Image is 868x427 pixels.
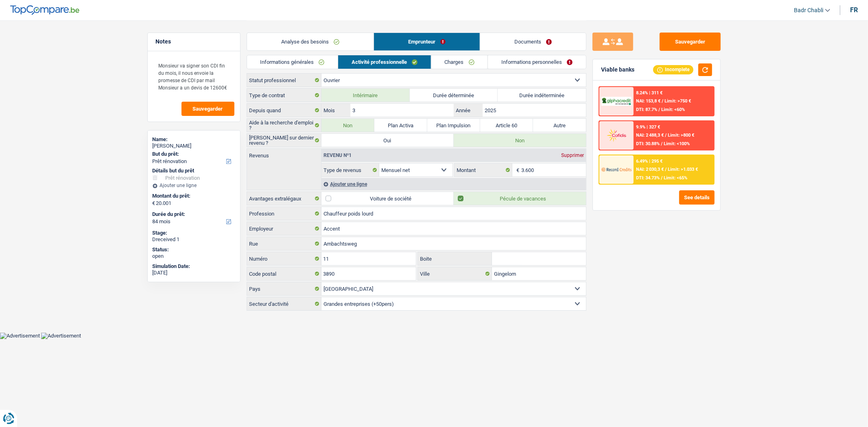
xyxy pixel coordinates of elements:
label: Montant [455,163,512,176]
div: Ajouter une ligne [153,183,235,188]
label: Durée du prêt: [153,211,234,218]
div: Incomplete [653,65,693,74]
label: Plan Activa [374,119,427,132]
div: Simulation Date: [153,263,235,270]
label: Mois [321,104,350,117]
span: DTI: 34.73% [636,175,660,181]
button: Sauvegarder [181,102,234,116]
label: Pécule de vacances [454,192,586,205]
div: fr [850,6,858,14]
div: Dreceived 1 [153,236,235,243]
label: Voiture de société [321,192,454,205]
label: Plan Impulsion [427,119,480,132]
a: Analyse des besoins [247,33,374,50]
span: Limit: <65% [664,175,687,181]
label: Revenus [247,149,321,158]
label: Depuis quand [247,104,321,117]
span: / [662,98,663,104]
label: Article 60 [480,119,533,132]
label: Secteur d'activité [247,297,321,310]
img: Cofidis [601,128,632,143]
a: Emprunteur [374,33,480,50]
a: Documents [480,33,586,50]
label: Intérimaire [321,89,410,102]
label: Code postal [247,267,321,280]
span: Limit: <100% [664,141,690,146]
div: [PERSON_NAME] [153,143,235,149]
div: open [153,253,235,259]
label: Profession [247,207,321,220]
div: Ajouter une ligne [321,178,586,190]
h5: Notes [156,38,232,45]
span: NAI: 2 488,3 € [636,133,664,138]
label: Année [454,104,483,117]
div: 6.49% | 295 € [636,159,662,164]
label: Employeur [247,222,321,235]
button: Sauvegarder [660,33,721,51]
div: Status: [153,246,235,253]
label: Durée déterminée [410,89,498,102]
span: / [661,141,662,146]
label: Avantages extralégaux [247,192,321,205]
span: / [658,107,660,112]
label: Ville [418,267,492,280]
img: Advertisement [41,333,81,339]
label: Numéro [247,252,321,265]
div: Détails but du prêt [153,168,235,174]
button: See details [679,190,715,205]
label: Pays [247,282,321,295]
span: NAI: 153,8 € [636,98,660,104]
div: [DATE] [153,270,235,276]
a: Charges [431,55,488,69]
span: Limit: >800 € [668,133,694,138]
span: € [153,200,155,207]
span: NAI: 2 030,3 € [636,167,664,172]
label: [PERSON_NAME] sur dernier revenu ? [247,134,321,147]
div: 8.24% | 311 € [636,90,662,96]
label: Non [454,134,586,147]
span: Limit: >750 € [665,98,691,104]
span: Limit: >1.033 € [668,167,698,172]
div: 9.9% | 327 € [636,124,660,130]
span: Badr Chabli [794,7,823,14]
label: Type de contrat [247,89,321,102]
span: DTI: 30.88% [636,141,660,146]
label: Durée indéterminée [498,89,586,102]
span: DTI: 87.7% [636,107,657,112]
label: Boite [418,252,492,265]
input: AAAA [483,104,586,117]
label: Rue [247,237,321,250]
label: Aide à la recherche d'emploi ? [247,119,321,132]
div: Name: [153,136,235,143]
div: Stage: [153,230,235,236]
label: Montant du prêt: [153,193,234,199]
input: MM [350,104,453,117]
a: Informations personnelles [488,55,586,69]
img: Record Credits [601,162,632,177]
span: / [661,175,662,181]
span: Sauvegarder [193,106,223,111]
label: But du prêt: [153,151,234,157]
img: TopCompare Logo [10,5,79,15]
label: Non [321,119,374,132]
div: Revenu nº1 [321,153,354,158]
label: Statut professionnel [247,74,321,87]
div: Viable banks [601,66,634,73]
a: Informations générales [247,55,338,69]
label: Oui [321,134,454,147]
div: Supprimer [559,153,586,158]
span: / [665,133,667,138]
span: Limit: <60% [661,107,685,112]
a: Badr Chabli [787,4,830,17]
span: / [665,167,667,172]
span: € [512,163,521,176]
a: Activité professionnelle [338,55,431,69]
label: Autre [533,119,586,132]
img: AlphaCredit [601,97,632,106]
label: Type de revenus [321,163,379,176]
